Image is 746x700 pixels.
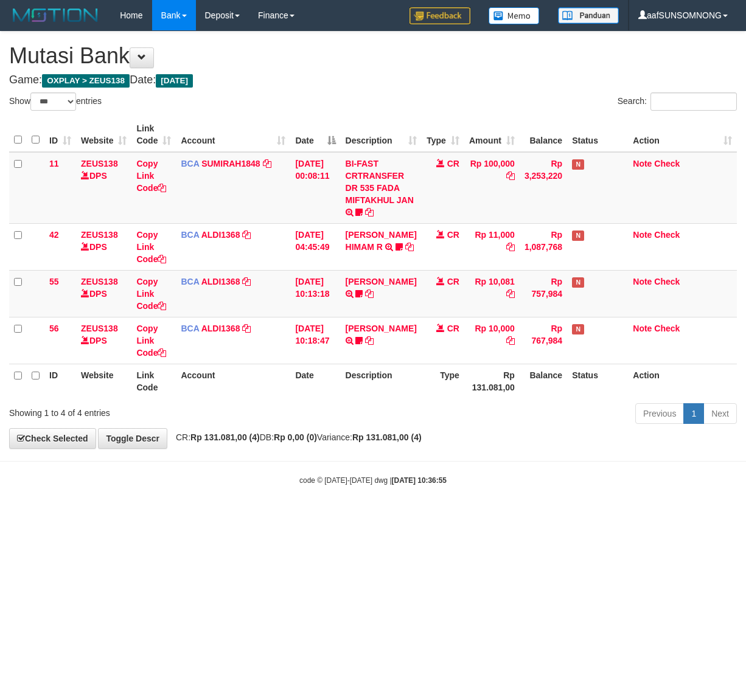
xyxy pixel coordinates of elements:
[170,432,422,442] span: CR: DB: Variance:
[683,403,704,424] a: 1
[633,277,652,286] a: Note
[352,432,422,442] strong: Rp 131.081,00 (4)
[76,223,131,270] td: DPS
[181,324,199,333] span: BCA
[703,403,737,424] a: Next
[9,92,102,111] label: Show entries
[633,230,652,240] a: Note
[9,74,737,86] h4: Game: Date:
[365,207,374,217] a: Copy BI-FAST CRTRANSFER DR 535 FADA MIFTAKHUL JAN to clipboard
[654,230,680,240] a: Check
[506,171,515,181] a: Copy Rp 100,000 to clipboard
[274,432,317,442] strong: Rp 0,00 (0)
[136,230,166,264] a: Copy Link Code
[81,324,118,333] a: ZEUS138
[558,7,619,24] img: panduan.png
[9,6,102,24] img: MOTION_logo.png
[49,230,59,240] span: 42
[49,324,59,333] span: 56
[489,7,540,24] img: Button%20Memo.svg
[520,117,567,152] th: Balance
[520,364,567,398] th: Balance
[81,230,118,240] a: ZEUS138
[405,242,414,252] a: Copy ALVA HIMAM R to clipboard
[136,277,166,311] a: Copy Link Code
[346,277,417,286] a: [PERSON_NAME]
[365,289,374,299] a: Copy FERLANDA EFRILIDIT to clipboard
[290,317,340,364] td: [DATE] 10:18:47
[201,230,240,240] a: ALDI1368
[447,230,459,240] span: CR
[76,117,131,152] th: Website: activate to sort column ascending
[44,117,76,152] th: ID: activate to sort column ascending
[290,117,340,152] th: Date: activate to sort column descending
[633,324,652,333] a: Note
[76,317,131,364] td: DPS
[201,324,240,333] a: ALDI1368
[290,152,340,224] td: [DATE] 00:08:11
[572,324,584,334] span: Has Note
[42,74,130,88] span: OXPLAY > ZEUS138
[76,364,131,398] th: Website
[341,152,422,224] td: BI-FAST CRTRANSFER DR 535 FADA MIFTAKHUL JAN
[76,270,131,317] td: DPS
[464,152,520,224] td: Rp 100,000
[346,324,417,333] a: [PERSON_NAME]
[98,428,167,449] a: Toggle Descr
[131,117,176,152] th: Link Code: activate to sort column ascending
[290,270,340,317] td: [DATE] 10:13:18
[464,317,520,364] td: Rp 10,000
[572,159,584,170] span: Has Note
[618,92,737,111] label: Search:
[176,364,290,398] th: Account
[201,277,240,286] a: ALDI1368
[464,223,520,270] td: Rp 11,000
[242,277,251,286] a: Copy ALDI1368 to clipboard
[506,289,515,299] a: Copy Rp 10,081 to clipboard
[290,223,340,270] td: [DATE] 04:45:49
[242,230,251,240] a: Copy ALDI1368 to clipboard
[30,92,76,111] select: Showentries
[181,277,199,286] span: BCA
[654,324,680,333] a: Check
[49,159,59,168] span: 11
[410,7,470,24] img: Feedback.jpg
[290,364,340,398] th: Date
[520,317,567,364] td: Rp 767,984
[263,159,271,168] a: Copy SUMIRAH1848 to clipboard
[44,364,76,398] th: ID
[9,428,96,449] a: Check Selected
[628,364,737,398] th: Action
[567,364,628,398] th: Status
[81,159,118,168] a: ZEUS138
[242,324,251,333] a: Copy ALDI1368 to clipboard
[464,364,520,398] th: Rp 131.081,00
[299,476,447,485] small: code © [DATE]-[DATE] dwg |
[520,270,567,317] td: Rp 757,984
[392,476,447,485] strong: [DATE] 10:36:55
[190,432,260,442] strong: Rp 131.081,00 (4)
[76,152,131,224] td: DPS
[506,242,515,252] a: Copy Rp 11,000 to clipboard
[341,364,422,398] th: Description
[9,44,737,68] h1: Mutasi Bank
[654,159,680,168] a: Check
[572,230,584,241] span: Has Note
[136,324,166,358] a: Copy Link Code
[447,159,459,168] span: CR
[81,277,118,286] a: ZEUS138
[520,223,567,270] td: Rp 1,087,768
[447,324,459,333] span: CR
[176,117,290,152] th: Account: activate to sort column ascending
[136,159,166,193] a: Copy Link Code
[654,277,680,286] a: Check
[201,159,260,168] a: SUMIRAH1848
[572,277,584,288] span: Has Note
[506,336,515,345] a: Copy Rp 10,000 to clipboard
[181,230,199,240] span: BCA
[131,364,176,398] th: Link Code
[422,117,464,152] th: Type: activate to sort column ascending
[628,117,737,152] th: Action: activate to sort column ascending
[635,403,684,424] a: Previous
[650,92,737,111] input: Search:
